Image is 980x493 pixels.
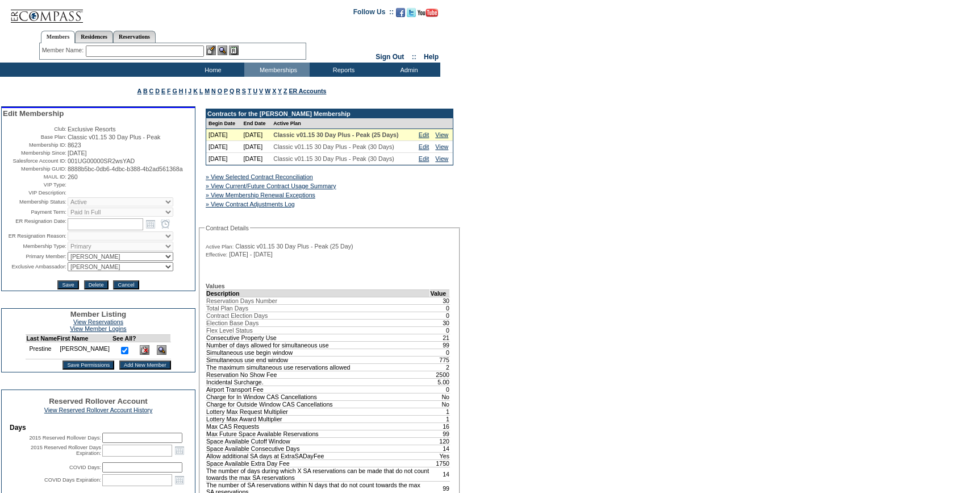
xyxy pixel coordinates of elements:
a: P [224,88,228,94]
span: Contract Election Days [206,312,268,319]
a: Become our fan on Facebook [396,11,405,18]
td: 0 [430,304,450,312]
a: I [185,88,186,94]
span: Edit Membership [3,109,64,118]
img: View Dashboard [157,345,166,355]
td: Space Available Cutoff Window [206,437,430,445]
span: Flex Level Status [206,327,253,334]
td: Number of days allowed for simultaneous use [206,341,430,349]
td: Value [430,289,450,297]
td: Consecutive Property Use [206,334,430,341]
td: First Name [57,335,112,342]
td: Follow Us :: [353,7,394,20]
span: Reservation Days Number [206,297,277,304]
a: Edit [419,143,429,150]
a: A [137,88,141,94]
td: 99 [430,341,450,349]
a: View Reservations [73,318,123,325]
td: VIP Description: [3,189,66,196]
span: Classic v01.15 30 Day Plus - Peak (30 Days) [273,143,394,150]
a: View [435,131,448,138]
a: View [435,155,448,162]
td: 30 [430,319,450,326]
td: Membership GUID: [3,165,66,172]
td: VIP Type: [3,181,66,188]
span: 8623 [68,142,81,148]
a: E [161,88,165,94]
a: Residences [75,31,113,43]
span: Election Base Days [206,320,258,326]
img: b_edit.gif [206,45,216,55]
td: The maximum simultaneous use reservations allowed [206,363,430,371]
a: Q [230,88,234,94]
a: H [179,88,184,94]
span: Classic v01.15 30 Day Plus - Peak [68,134,160,140]
td: No [430,393,450,400]
td: [DATE] [241,153,272,165]
td: Allow additional SA days at ExtraSADayFee [206,452,430,459]
a: J [188,88,191,94]
td: Admin [375,63,440,77]
b: Values [206,283,225,289]
td: Active Plan [271,118,416,129]
legend: Contract Details [205,225,250,231]
span: Classic v01.15 30 Day Plus - Peak (25 Days) [273,131,398,138]
a: M [205,88,210,94]
span: Member Listing [70,310,127,318]
img: Delete [140,345,149,355]
td: Home [179,63,244,77]
td: Charge for In Window CAS Cancellations [206,393,430,400]
span: [DATE] - [DATE] [229,251,273,258]
td: Prestine [26,342,57,359]
a: ER Accounts [289,88,326,94]
img: Follow us on Twitter [407,8,416,17]
td: Membership Since: [3,150,66,156]
a: View Member Logins [70,325,126,332]
a: » View Current/Future Contract Usage Summary [206,183,336,189]
td: Simultaneous use begin window [206,349,430,356]
td: Membership Status: [3,197,66,206]
a: O [218,88,222,94]
span: Total Plan Days [206,305,248,312]
a: L [199,88,203,94]
td: 30 [430,297,450,304]
td: 0 [430,326,450,334]
label: 2015 Reserved Rollover Days Expiration: [31,445,101,456]
td: The number of days during which X SA reservations can be made that do not count towards the max S... [206,467,430,481]
td: [DATE] [241,141,272,153]
td: Payment Term: [3,208,66,217]
a: Z [283,88,287,94]
a: G [172,88,177,94]
a: View [435,143,448,150]
td: Max CAS Requests [206,422,430,430]
td: Exclusive Ambassador: [3,262,66,271]
span: 260 [68,173,78,180]
td: 14 [430,467,450,481]
img: Subscribe to our YouTube Channel [418,9,438,17]
td: 1 [430,415,450,422]
span: :: [412,53,416,61]
span: 001UG00000SR2wsYAD [68,158,135,164]
td: Salesforce Account ID: [3,158,66,164]
span: Classic v01.15 30 Day Plus - Peak (30 Days) [273,155,394,162]
td: 1 [430,408,450,415]
td: 0 [430,386,450,393]
a: Open the calendar popup. [144,218,157,230]
span: Effective: [206,251,227,258]
td: Last Name [26,335,57,342]
td: 16 [430,422,450,430]
td: MAUL ID: [3,173,66,180]
td: 0 [430,349,450,356]
td: Space Available Consecutive Days [206,445,430,452]
a: U [253,88,257,94]
a: » View Membership Renewal Exceptions [206,192,315,198]
td: Club: [3,126,66,132]
img: Reservations [229,45,239,55]
td: Begin Date [206,118,241,129]
input: Cancel [113,280,139,289]
a: B [143,88,148,94]
a: Help [424,53,439,61]
td: [DATE] [206,141,241,153]
a: K [193,88,198,94]
img: View [218,45,227,55]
